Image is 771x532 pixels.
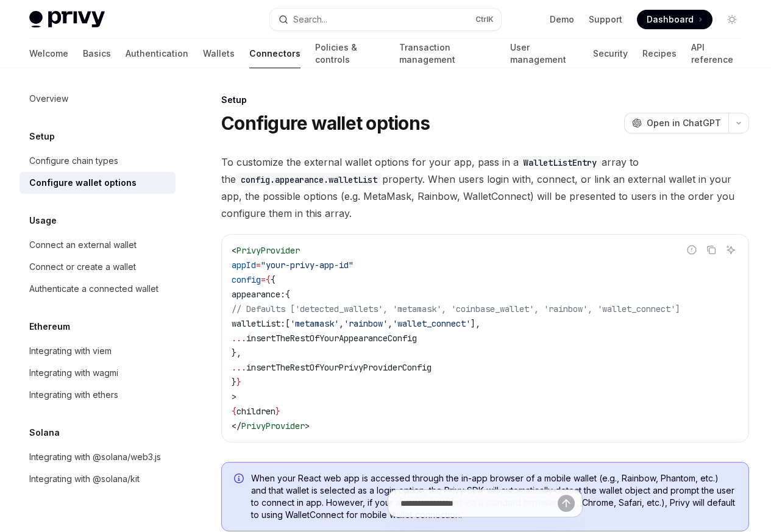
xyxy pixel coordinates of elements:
h5: Usage [29,213,57,228]
span: // Defaults ['detected_wallets', 'metamask', 'coinbase_wallet', 'rainbow', 'wallet_connect'] [232,303,680,314]
button: Copy the contents from the code block [703,242,719,258]
span: 'rainbow' [344,318,388,329]
span: When your React web app is accessed through the in-app browser of a mobile wallet (e.g., Rainbow,... [251,472,736,521]
input: Ask a question... [400,490,558,517]
span: = [256,260,261,271]
h1: Configure wallet options [221,112,430,134]
button: Toggle dark mode [722,10,742,29]
span: 'wallet_connect' [393,318,471,329]
a: Configure chain types [20,150,176,172]
span: = [261,274,266,285]
span: > [232,391,236,402]
span: PrivyProvider [241,420,305,431]
code: config.appearance.walletList [236,173,382,186]
button: Ask AI [723,242,739,258]
span: [ [285,318,290,329]
div: Integrating with @solana/kit [29,472,140,486]
a: Authentication [126,39,188,68]
a: Demo [550,13,574,26]
img: light logo [29,11,105,28]
span: appId [232,260,256,271]
span: walletList: [232,318,285,329]
div: Connect or create a wallet [29,260,136,274]
div: Connect an external wallet [29,238,137,252]
span: 'metamask' [290,318,339,329]
button: Open search [270,9,501,30]
a: Basics [83,39,111,68]
span: Dashboard [647,13,694,26]
span: config [232,274,261,285]
span: { [232,406,236,417]
span: children [236,406,275,417]
span: { [271,274,275,285]
svg: Info [234,473,246,486]
div: Configure chain types [29,154,118,168]
span: Open in ChatGPT [647,117,721,129]
span: < [232,245,236,256]
a: User management [510,39,578,68]
span: }, [232,347,241,358]
span: insertTheRestOfYourPrivyProviderConfig [246,362,432,373]
a: Connectors [249,39,300,68]
a: Wallets [203,39,235,68]
a: Integrating with viem [20,340,176,362]
a: Welcome [29,39,68,68]
a: Connect or create a wallet [20,256,176,278]
a: Integrating with @solana/web3.js [20,446,176,468]
span: { [285,289,290,300]
a: Recipes [642,39,677,68]
a: Dashboard [637,10,712,29]
span: appearance: [232,289,285,300]
code: WalletListEntry [519,156,602,169]
span: } [236,377,241,388]
span: , [388,318,393,329]
div: Configure wallet options [29,176,137,190]
div: Overview [29,91,68,106]
a: Connect an external wallet [20,234,176,256]
span: , [339,318,344,329]
a: Security [593,39,628,68]
span: } [275,406,280,417]
button: Send message [558,495,575,512]
span: </ [232,420,241,431]
h5: Setup [29,129,55,144]
a: Transaction management [399,39,496,68]
a: Overview [20,88,176,110]
span: ... [232,362,246,373]
a: Policies & controls [315,39,385,68]
span: "your-privy-app-id" [261,260,354,271]
a: Integrating with ethers [20,384,176,406]
span: ... [232,333,246,344]
div: Integrating with wagmi [29,366,118,380]
span: PrivyProvider [236,245,300,256]
button: Open in ChatGPT [624,113,728,133]
a: Integrating with @solana/kit [20,468,176,490]
span: To customize the external wallet options for your app, pass in a array to the property. When user... [221,154,749,222]
a: Support [589,13,622,26]
span: Ctrl K [475,15,494,24]
span: insertTheRestOfYourAppearanceConfig [246,333,417,344]
a: Configure wallet options [20,172,176,194]
span: ], [471,318,480,329]
div: Integrating with @solana/web3.js [29,450,161,464]
div: Setup [221,94,749,106]
div: Integrating with ethers [29,388,118,402]
div: Search... [293,12,327,27]
a: Integrating with wagmi [20,362,176,384]
button: Report incorrect code [684,242,700,258]
a: API reference [691,39,742,68]
span: } [232,377,236,388]
div: Authenticate a connected wallet [29,282,158,296]
a: Authenticate a connected wallet [20,278,176,300]
div: Integrating with viem [29,344,112,358]
h5: Ethereum [29,319,70,334]
h5: Solana [29,425,60,440]
span: > [305,420,310,431]
span: { [266,274,271,285]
